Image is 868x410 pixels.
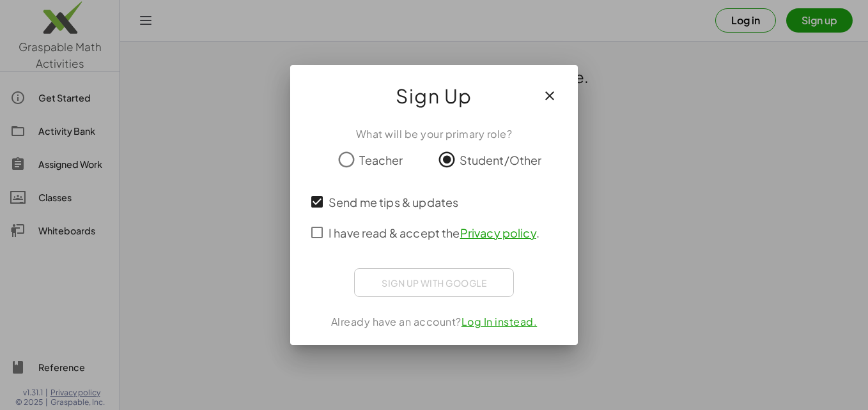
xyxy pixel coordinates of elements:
[461,315,538,328] a: Log In instead.
[306,314,562,330] div: Already have an account?
[329,194,458,211] span: Send me tips & updates
[329,224,539,241] span: I have read & accept the .
[359,151,403,169] span: Teacher
[306,126,562,142] div: What will be your primary role?
[460,225,536,240] a: Privacy policy
[396,80,472,111] span: Sign Up
[460,151,542,169] span: Student/Other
